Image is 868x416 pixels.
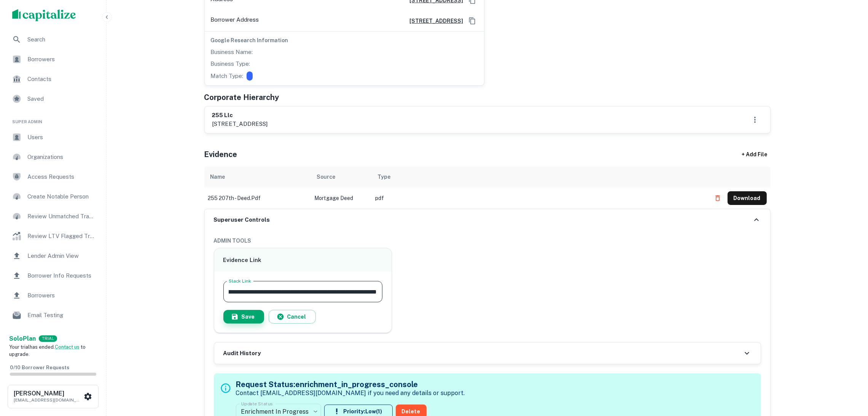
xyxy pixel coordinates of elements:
a: Access Requests [6,168,100,186]
td: Mortgage Deed [311,187,372,209]
td: pdf [372,187,707,209]
div: Type [378,172,391,181]
img: capitalize-logo.png [12,9,76,21]
a: Borrower Info Requests [6,267,100,285]
span: Organizations [27,152,96,162]
label: Update Status [241,400,273,407]
span: Borrowers [27,55,96,64]
span: Users [27,133,96,142]
button: Cancel [269,310,316,324]
a: Contacts [6,70,100,88]
span: Review LTV Flagged Transactions [27,232,96,241]
span: 0 / 10 Borrower Requests [10,365,69,370]
span: Review Unmatched Transactions [27,212,96,221]
span: Borrower Info Requests [27,271,96,280]
a: Contact us [55,344,80,350]
span: Lender Admin View [27,251,96,260]
p: [STREET_ADDRESS] [212,119,268,129]
a: [STREET_ADDRESS] [404,17,463,25]
a: Saved [6,90,100,108]
div: Source [317,172,336,181]
button: Copy Address [467,15,478,27]
a: Users [6,128,100,146]
a: Search [6,30,100,49]
a: Email Analytics [6,326,100,344]
h6: [PERSON_NAME] [14,391,82,397]
div: + Add File [728,148,781,162]
a: SoloPlan [9,334,36,343]
span: Access Requests [27,172,96,181]
p: Borrower Address [211,15,259,27]
a: Borrowers [6,50,100,68]
div: Name [210,172,225,181]
h6: Audit History [223,349,261,358]
span: Search [27,35,96,44]
a: Organizations [6,148,100,166]
h5: Evidence [204,149,237,160]
h6: ADMIN TOOLS [214,237,761,245]
th: Type [372,166,707,187]
p: Match Type: [211,71,244,81]
div: TRIAL [39,335,57,342]
span: Email Testing [27,311,96,320]
a: Borrowers [6,286,100,305]
th: Source [311,166,372,187]
h5: Request Status: enrichment_in_progress_console [236,379,465,390]
a: Create Notable Person [6,187,100,206]
h6: Superuser Controls [214,216,270,224]
iframe: Chat Widget [830,355,868,392]
li: Super Admin [6,110,100,128]
a: Email Testing [6,306,100,324]
h6: Google Research Information [211,36,478,44]
p: Contact [EMAIL_ADDRESS][DOMAIN_NAME] if you need any details or support. [236,389,465,398]
p: Business Type: [211,59,250,68]
button: Delete file [711,192,725,204]
label: Slack Link [229,278,251,284]
strong: Solo Plan [9,335,36,342]
p: [EMAIL_ADDRESS][DOMAIN_NAME] [14,397,82,403]
a: Review LTV Flagged Transactions [6,227,100,245]
h6: Evidence Link [223,256,383,265]
button: Download [728,191,767,205]
div: scrollable content [204,166,771,209]
a: Lender Admin View [6,247,100,265]
p: Business Name: [211,48,253,57]
th: Name [204,166,311,187]
button: [PERSON_NAME][EMAIL_ADDRESS][DOMAIN_NAME] [8,385,99,408]
td: 255 207th - deed.pdf [204,187,311,209]
a: Review Unmatched Transactions [6,207,100,225]
span: Your trial has ended. to upgrade. [9,344,86,357]
span: Borrowers [27,291,96,300]
span: Create Notable Person [27,192,96,201]
button: Save [223,310,264,324]
span: Saved [27,94,96,103]
h6: 255 llc [212,111,268,120]
span: Contacts [27,75,96,84]
h5: Corporate Hierarchy [204,92,279,103]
